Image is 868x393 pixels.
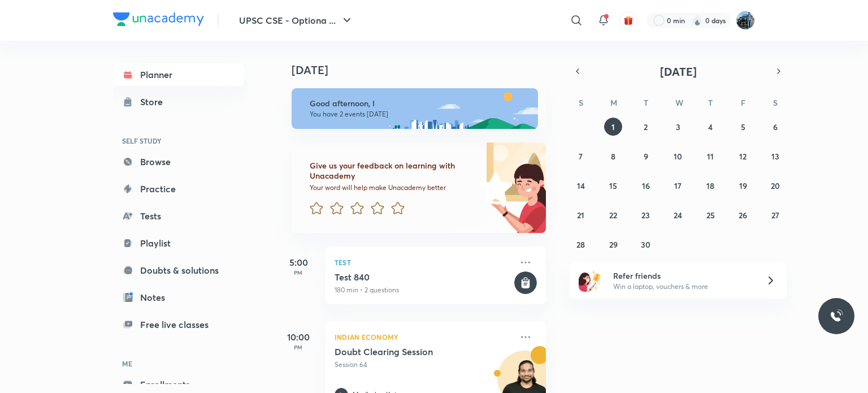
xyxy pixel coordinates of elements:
[641,239,650,250] abbr: September 30, 2025
[641,210,650,221] abbr: September 23, 2025
[113,313,244,336] a: Free live classes
[113,354,244,373] h6: ME
[613,282,752,292] p: Win a laptop, vouchers & more
[113,131,244,150] h6: SELF STUDY
[676,122,680,132] abbr: September 3, 2025
[440,142,546,233] img: feedback_image
[276,269,321,276] p: PM
[675,97,683,108] abbr: Wednesday
[310,183,475,192] p: Your word will help make Unacademy better
[310,98,528,109] h6: Good afternoon, I
[669,147,687,165] button: September 10, 2025
[736,11,755,30] img: I A S babu
[579,97,583,108] abbr: Sunday
[771,180,780,191] abbr: September 20, 2025
[611,122,615,132] abbr: September 1, 2025
[644,97,648,108] abbr: Tuesday
[644,122,648,132] abbr: September 2, 2025
[310,110,528,119] p: You have 2 events [DATE]
[771,210,779,221] abbr: September 27, 2025
[113,90,244,113] a: Store
[292,63,557,77] h4: [DATE]
[766,206,784,224] button: September 27, 2025
[276,344,321,351] p: PM
[619,11,637,29] button: avatar
[741,122,745,132] abbr: September 5, 2025
[576,239,585,250] abbr: September 28, 2025
[741,97,745,108] abbr: Friday
[701,206,719,224] button: September 25, 2025
[572,147,590,165] button: September 7, 2025
[577,180,585,191] abbr: September 14, 2025
[637,206,655,224] button: September 23, 2025
[669,176,687,195] button: September 17, 2025
[113,12,204,29] a: Company Logo
[706,210,715,221] abbr: September 25, 2025
[113,205,244,227] a: Tests
[766,147,784,165] button: September 13, 2025
[773,122,778,132] abbr: September 6, 2025
[335,285,512,295] p: 180 min • 2 questions
[637,176,655,195] button: September 16, 2025
[637,235,655,253] button: September 30, 2025
[335,256,512,269] p: Test
[708,122,713,132] abbr: September 4, 2025
[335,330,512,344] p: Indian Economy
[674,151,682,162] abbr: September 10, 2025
[577,210,584,221] abbr: September 21, 2025
[572,235,590,253] button: September 28, 2025
[739,180,747,191] abbr: September 19, 2025
[113,232,244,254] a: Playlist
[734,147,752,165] button: September 12, 2025
[739,151,747,162] abbr: September 12, 2025
[623,15,633,25] img: avatar
[669,118,687,136] button: September 3, 2025
[611,151,615,162] abbr: September 8, 2025
[734,118,752,136] button: September 5, 2025
[642,180,650,191] abbr: September 16, 2025
[310,161,475,181] h6: Give us your feedback on learning with Unacademy
[113,178,244,200] a: Practice
[572,206,590,224] button: September 21, 2025
[734,206,752,224] button: September 26, 2025
[113,286,244,309] a: Notes
[609,180,617,191] abbr: September 15, 2025
[335,271,512,283] h5: Test 840
[585,63,771,79] button: [DATE]
[830,309,843,323] img: ttu
[276,330,321,344] h5: 10:00
[701,147,719,165] button: September 11, 2025
[335,360,512,370] p: Session 64
[604,176,622,195] button: September 15, 2025
[292,88,538,129] img: afternoon
[701,176,719,195] button: September 18, 2025
[669,206,687,224] button: September 24, 2025
[609,239,618,250] abbr: September 29, 2025
[674,210,682,221] abbr: September 24, 2025
[572,176,590,195] button: September 14, 2025
[113,259,244,282] a: Doubts & solutions
[701,118,719,136] button: September 4, 2025
[739,210,747,221] abbr: September 26, 2025
[660,64,697,79] span: [DATE]
[579,269,601,292] img: referral
[771,151,779,162] abbr: September 13, 2025
[604,147,622,165] button: September 8, 2025
[674,180,682,191] abbr: September 17, 2025
[335,346,475,357] h5: Doubt Clearing Session
[734,176,752,195] button: September 19, 2025
[113,150,244,173] a: Browse
[708,97,713,108] abbr: Thursday
[644,151,648,162] abbr: September 9, 2025
[610,97,617,108] abbr: Monday
[140,95,170,109] div: Store
[707,151,714,162] abbr: September 11, 2025
[579,151,583,162] abbr: September 7, 2025
[613,270,752,282] h6: Refer friends
[276,256,321,269] h5: 5:00
[113,12,204,26] img: Company Logo
[773,97,778,108] abbr: Saturday
[637,147,655,165] button: September 9, 2025
[604,235,622,253] button: September 29, 2025
[113,63,244,86] a: Planner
